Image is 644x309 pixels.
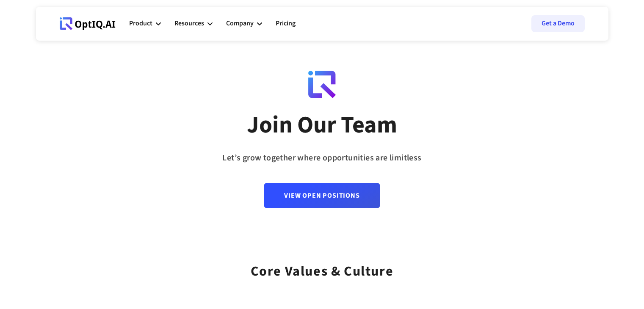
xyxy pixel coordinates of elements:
a: View Open Positions [264,183,380,208]
div: Join Our Team [247,110,397,140]
div: Core values & Culture [251,252,394,282]
div: Webflow Homepage [60,30,60,30]
div: Product [129,18,152,29]
div: Product [129,11,161,36]
div: Let’s grow together where opportunities are limitless [222,150,421,166]
div: Company [226,11,262,36]
a: Pricing [276,11,296,36]
div: Resources [174,18,204,29]
div: Company [226,18,254,29]
a: Get a Demo [531,15,585,32]
div: Resources [174,11,213,36]
a: Webflow Homepage [60,11,116,36]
